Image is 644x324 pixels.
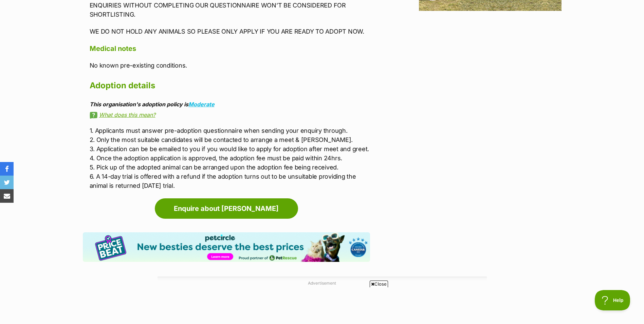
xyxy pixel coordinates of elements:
[90,1,370,19] p: ENQUIRIES WITHOUT COMPLETING OUR QUESTIONNAIRE WON’T BE CONSIDERED FOR SHORTLISTING.
[370,281,388,287] span: Close
[188,101,215,108] a: Moderate
[90,27,370,36] p: WE DO NOT HOLD ANY ANIMALS SO PLEASE ONLY APPLY IF YOU ARE READY TO ADOPT NOW.
[90,44,370,53] h4: Medical notes
[90,126,370,190] p: 1. Applicants must answer pre-adoption questionnaire when sending your enquiry through. 2. Only t...
[90,61,370,70] p: No known pre-existing conditions.
[595,290,630,310] iframe: Help Scout Beacon - Open
[83,232,370,262] img: Pet Circle promo banner
[155,198,298,219] a: Enquire about [PERSON_NAME]
[90,78,370,93] h2: Adoption details
[90,112,370,118] a: What does this mean?
[90,101,370,107] div: This organisation's adoption policy is
[158,290,487,321] iframe: Advertisement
